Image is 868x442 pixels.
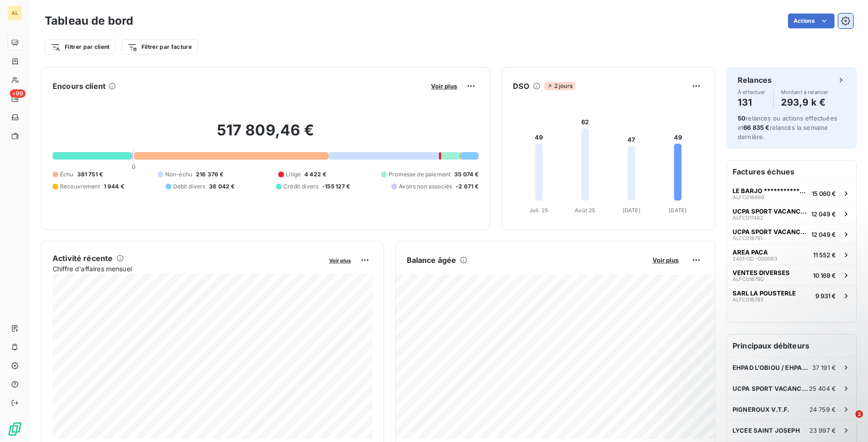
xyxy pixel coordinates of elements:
[431,82,457,90] span: Voir plus
[399,182,452,191] span: Avoirs non associés
[650,256,681,264] button: Voir plus
[623,207,640,214] tspan: [DATE]
[727,265,856,285] button: VENTES DIVERSESALFC01879010 169 €
[733,228,807,235] span: UCPA SPORT VACANCES - SERRE CHEVALIER
[855,410,863,418] span: 2
[733,269,790,276] span: VENTES DIVERSES
[513,80,529,92] h6: DSO
[809,427,836,434] span: 23 997 €
[781,89,828,95] span: Montant à relancer
[812,190,836,197] span: 15 060 €
[389,170,451,179] span: Promesse de paiement
[7,422,22,436] img: Logo LeanPay
[653,256,679,264] span: Voir plus
[53,264,323,274] span: Chiffre d'affaires mensuel
[428,82,460,90] button: Voir plus
[811,210,836,218] span: 12 049 €
[456,182,478,191] span: -2 671 €
[733,276,764,282] span: ALFC018790
[530,207,548,214] tspan: Juil. 25
[738,114,837,141] span: relances ou actions effectuées et relancés la semaine dernière.
[743,124,769,131] span: 66 835 €
[53,253,113,264] h6: Activité récente
[836,410,859,433] iframe: Intercom live chat
[727,224,856,244] button: UCPA SPORT VACANCES - SERRE CHEVALIERALFC01879112 049 €
[53,121,478,149] h2: 517 809,46 €
[813,251,836,259] span: 11 552 €
[45,13,133,29] h3: Tableau de bord
[326,256,354,264] button: Voir plus
[733,256,777,261] span: 2401-OD -000063
[815,292,836,300] span: 9 931 €
[781,95,828,110] h4: 293,9 k €
[733,194,764,200] span: ALFC018869
[45,40,116,54] button: Filtrer par client
[329,257,351,264] span: Voir plus
[322,182,350,191] span: -155 127 €
[733,215,763,221] span: ALFC017482
[77,170,103,179] span: 381 751 €
[132,163,135,170] span: 0
[733,427,800,434] span: LYCEE SAINT JOSEPH
[738,114,746,122] span: 50
[733,297,764,302] span: ALFC018785
[121,40,198,54] button: Filtrer par facture
[173,182,206,191] span: Débit divers
[165,170,192,179] span: Non-échu
[738,89,766,95] span: À effectuer
[788,13,834,28] button: Actions
[727,285,856,306] button: SARL LA POUSTERLEALFC0187859 931 €
[10,89,26,98] span: +99
[733,289,796,297] span: SARL LA POUSTERLE
[454,170,478,179] span: 35 074 €
[727,335,856,357] h6: Principaux débiteurs
[733,208,807,215] span: UCPA SPORT VACANCES - SERRE CHEVALIER
[407,254,457,266] h6: Balance âgée
[733,235,762,241] span: ALFC018791
[104,182,124,191] span: 1 944 €
[727,203,856,224] button: UCPA SPORT VACANCES - SERRE CHEVALIERALFC01748212 049 €
[544,82,575,90] span: 2 jours
[738,95,766,110] h4: 131
[283,182,318,191] span: Crédit divers
[727,161,856,183] h6: Factures échues
[286,170,301,179] span: Litige
[53,80,106,92] h6: Encours client
[727,244,856,265] button: AREA PACA2401-OD -00006311 552 €
[575,207,596,214] tspan: Août 25
[669,207,687,214] tspan: [DATE]
[733,248,768,256] span: AREA PACA
[196,170,223,179] span: 216 376 €
[60,170,74,179] span: Échu
[209,182,235,191] span: 36 042 €
[304,170,326,179] span: 4 422 €
[60,182,100,191] span: Recouvrement
[738,74,772,86] h6: Relances
[7,6,22,20] div: AL
[811,231,836,238] span: 12 049 €
[682,352,868,417] iframe: Intercom notifications message
[813,272,836,279] span: 10 169 €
